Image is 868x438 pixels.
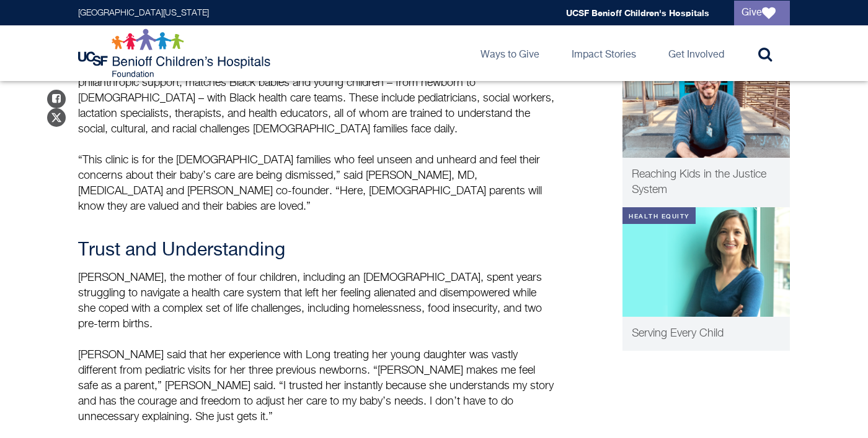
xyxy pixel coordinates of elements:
[78,153,556,215] p: “This clinic is for the [DEMOGRAPHIC_DATA] families who feel unseen and unheard and feel their co...
[78,348,556,425] p: [PERSON_NAME] said that her experience with Long treating her young daughter was vastly different...
[658,25,734,81] a: Get Involved
[78,9,209,17] a: [GEOGRAPHIC_DATA][US_STATE]
[622,207,696,224] div: Health Equity
[78,28,273,78] img: Logo for UCSF Benioff Children's Hospitals Foundation
[622,207,790,351] a: Health Equity Dr. Narin Zoor Serving Every Child
[566,7,709,18] a: UCSF Benioff Children's Hospitals
[471,25,549,81] a: Ways to Give
[632,169,766,195] span: Reaching Kids in the Justice System
[622,49,790,208] a: Health Equity Reaching youths in crisis Reaching Kids in the Justice System
[734,1,790,25] a: Give
[78,239,556,262] h3: Trust and Understanding
[622,207,790,317] img: Dr. Narin Zoor
[562,25,646,81] a: Impact Stories
[622,49,790,158] img: Reaching youths in crisis
[78,270,556,332] p: [PERSON_NAME], the mother of four children, including an [DEMOGRAPHIC_DATA], spent years struggli...
[78,29,556,137] p: To address these and other health disparities and improve overall health outcomes for [DEMOGRAPHI...
[632,328,724,339] span: Serving Every Child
